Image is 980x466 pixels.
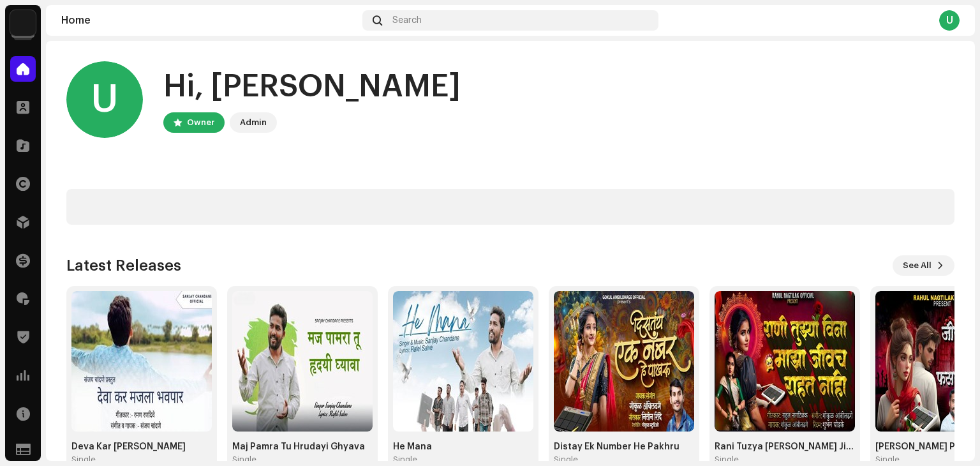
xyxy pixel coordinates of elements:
[875,455,900,465] div: Single
[66,61,143,138] div: U
[893,255,954,276] button: See All
[715,442,855,452] div: Rani Tuzya [PERSON_NAME] Jivch Rahat Nahi
[240,115,267,130] div: Admin
[232,455,256,465] div: Single
[10,10,36,36] img: 6b576b86-2b56-4672-9ac4-35c17631c64c
[163,66,461,107] div: Hi, [PERSON_NAME]
[554,442,694,452] div: Distay Ek Number He Pakhru
[232,442,373,452] div: Maj Pamra Tu Hrudayi Ghyava
[392,15,422,26] span: Search
[393,442,533,452] div: He Mana
[187,115,214,130] div: Owner
[61,15,357,26] div: Home
[393,291,533,432] img: aa72fb85-09c5-4e6b-8a41-9a1b86fe233c
[903,253,932,278] span: See All
[715,291,855,432] img: 376b46e5-39c7-4014-b4a6-b54e6e4d7130
[554,455,578,465] div: Single
[715,455,739,465] div: Single
[71,442,212,452] div: Deva Kar [PERSON_NAME]
[554,291,694,432] img: 5be208b0-5af8-4602-a734-116759d54298
[71,291,212,432] img: 1fb66254-f697-4d77-a269-5d582abac11f
[393,455,417,465] div: Single
[66,255,181,276] h3: Latest Releases
[939,10,960,31] div: U
[232,291,373,432] img: 49f66c02-a636-42e6-9450-b427a8ec3706
[71,455,96,465] div: Single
